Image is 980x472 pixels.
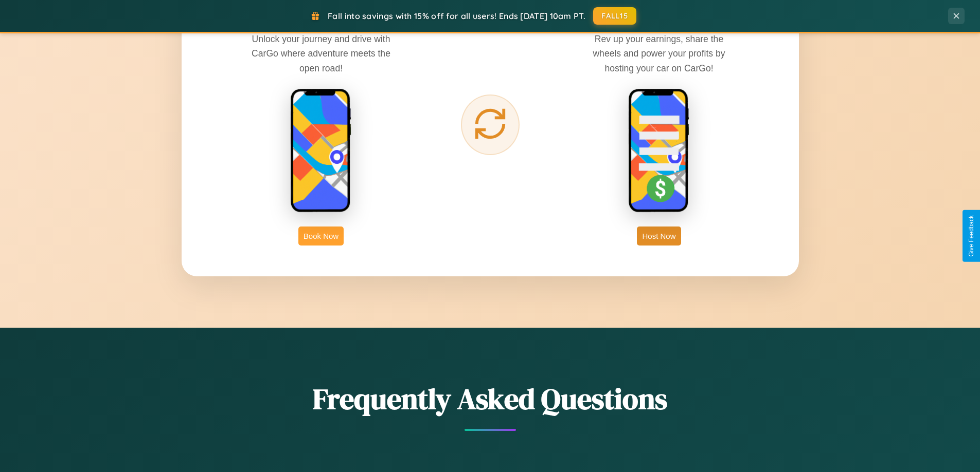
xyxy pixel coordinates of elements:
div: Give Feedback [968,215,975,257]
img: host phone [628,88,690,214]
p: Unlock your journey and drive with CarGo where adventure meets the open road! [244,32,398,75]
span: Fall into savings with 15% off for all users! Ends [DATE] 10am PT. [328,11,585,21]
p: Rev up your earnings, share the wheels and power your profits by hosting your car on CarGo! [582,32,736,75]
button: FALL15 [593,7,636,25]
img: rent phone [290,88,352,214]
button: Book Now [298,226,344,246]
h2: Frequently Asked Questions [182,379,799,419]
button: Host Now [637,226,681,246]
